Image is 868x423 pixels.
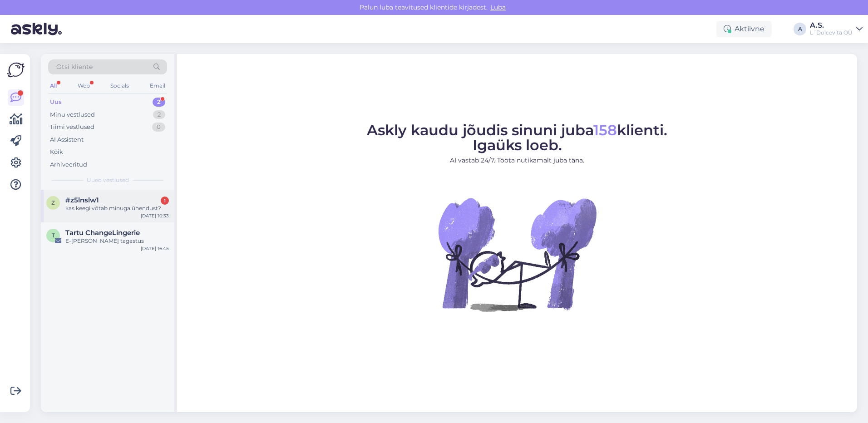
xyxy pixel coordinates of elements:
div: 1 [161,197,169,205]
div: Socials [108,80,131,92]
div: Web [76,80,92,92]
span: Luba [488,3,508,11]
div: A.S. [810,22,853,29]
div: 2 [153,98,165,107]
span: #z5lnslw1 [65,196,99,204]
div: kas keegi võtab minuga ũhendust? [65,204,169,212]
div: Kõik [50,148,63,157]
div: A [794,23,806,35]
span: z [51,199,55,206]
span: Otsi kliente [56,62,93,72]
a: A.S.L´Dolcevita OÜ [810,22,863,36]
p: AI vastab 24/7. Tööta nutikamalt juba täna. [367,156,667,165]
div: Aktiivne [716,21,772,37]
div: 2 [153,110,165,119]
img: No Chat active [435,172,599,336]
div: [DATE] 16:45 [141,245,169,252]
span: Askly kaudu jõudis sinuni juba klienti. Igaüks loeb. [367,121,667,154]
div: Tiimi vestlused [50,123,94,132]
span: 158 [593,121,617,139]
div: L´Dolcevita OÜ [810,29,853,36]
span: Tartu ChangeLingerie [65,229,140,237]
span: T [52,232,55,239]
div: Email [148,80,167,92]
div: AI Assistent [50,135,84,144]
img: Askly Logo [7,61,25,79]
div: E-[PERSON_NAME] tagastus [65,237,169,245]
div: [DATE] 10:33 [141,212,169,219]
div: Uus [50,98,62,107]
div: Minu vestlused [50,110,95,119]
div: Arhiveeritud [50,160,87,169]
div: 0 [152,123,165,132]
span: Uued vestlused [87,176,129,184]
div: All [48,80,59,92]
